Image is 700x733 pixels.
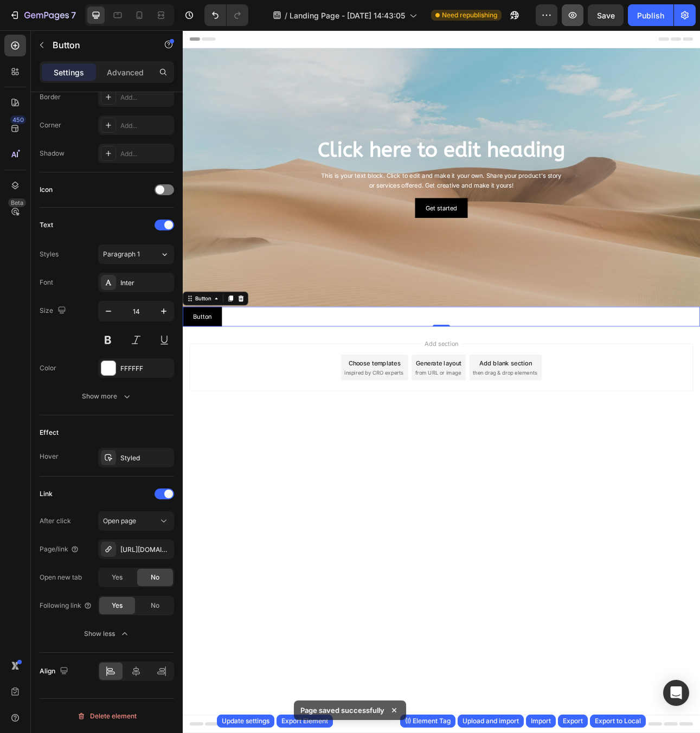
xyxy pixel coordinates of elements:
[183,30,700,733] iframe: To enrich screen reader interactions, please activate Accessibility in Grammarly extension settings
[40,185,53,195] div: Icon
[365,426,446,436] span: then drag & drop elements
[300,705,384,716] p: Page saved successfully
[526,715,556,728] button: Import
[71,9,76,22] p: 7
[40,149,65,158] div: Shadow
[628,4,673,26] button: Publish
[40,304,68,318] div: Size
[590,715,646,728] button: Export to Local
[8,198,26,207] div: Beta
[40,708,174,725] button: Delete element
[209,413,274,424] div: Choose templates
[40,516,71,526] div: After click
[14,332,38,342] div: Button
[98,511,174,531] button: Open page
[40,664,70,679] div: Align
[4,4,81,26] button: 7
[373,413,439,424] div: Add blank section
[120,364,171,374] div: FFFFFF
[203,426,278,436] span: inspired by CRO experts
[40,363,56,373] div: Color
[40,624,174,644] button: Show less
[277,715,333,728] button: Export Element
[40,573,82,582] div: Open new tab
[40,120,61,130] div: Corner
[40,220,53,230] div: Text
[294,413,351,424] div: Generate layout
[120,453,171,463] div: Styled
[10,115,26,124] div: 450
[290,10,405,21] span: Landing Page - [DATE] 14:43:05
[84,628,130,639] div: Show less
[40,489,53,499] div: Link
[112,573,123,582] span: Yes
[112,601,123,610] span: Yes
[98,245,174,264] button: Paragraph 1
[120,545,171,555] div: [URL][DOMAIN_NAME]
[442,10,497,20] span: Need republishing
[595,716,641,726] div: Export to Local
[120,93,171,102] div: Add...
[40,249,59,259] div: Styles
[558,715,588,728] button: Export
[40,428,59,438] div: Effect
[151,573,159,582] span: No
[13,354,36,366] p: Button
[204,4,248,26] div: Undo/Redo
[120,278,171,288] div: Inter
[588,4,624,26] button: Save
[463,716,519,726] div: Upload and import
[292,211,358,236] button: Get started
[531,716,551,726] div: Import
[77,710,137,723] div: Delete element
[305,217,345,229] div: Get started
[222,716,269,726] div: Update settings
[458,715,524,728] button: Upload and import
[120,121,171,131] div: Add...
[281,716,328,726] div: Export Element
[103,249,140,259] span: Paragraph 1
[40,278,53,287] div: Font
[151,601,159,610] span: No
[300,388,351,400] span: Add section
[563,716,583,726] div: Export
[9,176,642,202] div: This is your text block. Click to edit and make it your own. Share your product's story or servic...
[40,452,59,461] div: Hover
[103,517,136,525] span: Open page
[40,544,79,554] div: Page/link
[292,426,350,436] span: from URL or image
[54,67,84,78] p: Settings
[597,11,615,20] span: Save
[400,715,455,728] button: (I) Element Tag
[120,149,171,159] div: Add...
[405,716,451,726] div: (I) Element Tag
[40,92,61,102] div: Border
[40,601,92,610] div: Following link
[53,38,145,52] p: Button
[40,387,174,406] button: Show more
[82,391,132,402] div: Show more
[217,715,274,728] button: Update settings
[9,134,642,168] h2: Click here to edit heading
[285,10,287,21] span: /
[637,10,664,21] div: Publish
[107,67,144,78] p: Advanced
[663,680,689,706] div: Open Intercom Messenger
